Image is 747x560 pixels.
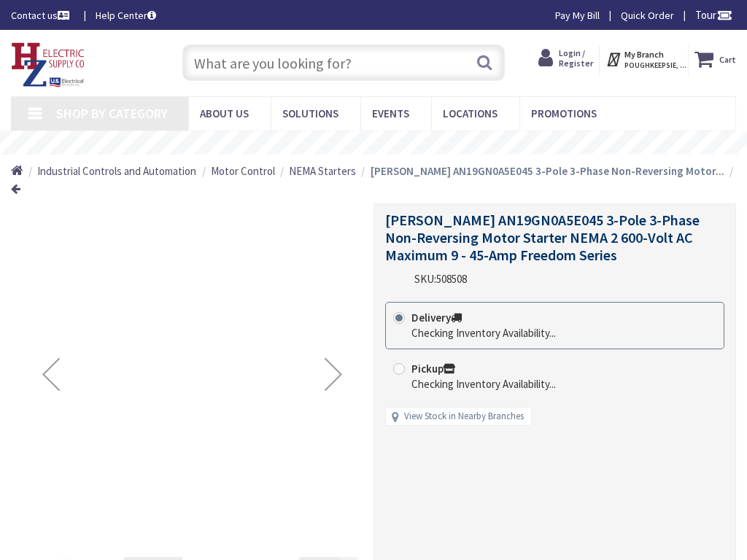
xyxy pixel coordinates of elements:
[719,46,736,72] strong: Cart
[385,211,700,264] span: [PERSON_NAME] AN19GN0A5E045 3-Pole 3-Phase Non-Reversing Motor Starter NEMA 2 600-Volt AC Maximum...
[211,163,275,179] a: Motor Control
[411,325,556,341] div: Checking Inventory Availability...
[289,164,356,178] span: NEMA Starters
[211,164,275,178] span: Motor Control
[56,105,168,122] span: Shop By Category
[436,272,467,286] span: 508508
[37,163,196,179] a: Industrial Controls and Automation
[274,136,490,149] rs-layer: Free Same Day Pickup at 8 Locations
[411,311,462,324] strong: Delivery
[404,410,524,424] a: View Stock in Nearby Branches
[37,164,196,178] span: Industrial Controls and Automation
[443,106,498,120] span: Locations
[282,106,338,120] span: Solutions
[538,46,593,71] a: Login / Register
[11,42,85,87] img: HZ Electric Supply
[96,8,156,23] a: Help Center
[555,8,600,23] a: Pay My Bill
[531,106,597,120] span: Promotions
[22,203,80,544] div: Previous
[624,61,686,70] span: POUGHKEEPSIE, [GEOGRAPHIC_DATA]
[621,8,674,23] a: Quick Order
[559,47,593,69] span: Login / Register
[414,271,467,287] div: SKU:
[371,164,724,178] strong: [PERSON_NAME] AN19GN0A5E045 3-Pole 3-Phase Non-Reversing Motor...
[372,106,409,120] span: Events
[304,203,363,544] div: Next
[694,46,736,72] a: Cart
[411,362,455,376] strong: Pickup
[695,8,732,22] span: Tour
[605,46,682,72] div: My Branch POUGHKEEPSIE, [GEOGRAPHIC_DATA]
[624,49,664,60] strong: My Branch
[200,106,249,120] span: About Us
[182,44,504,81] input: What are you looking for?
[289,163,356,179] a: NEMA Starters
[411,376,556,392] div: Checking Inventory Availability...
